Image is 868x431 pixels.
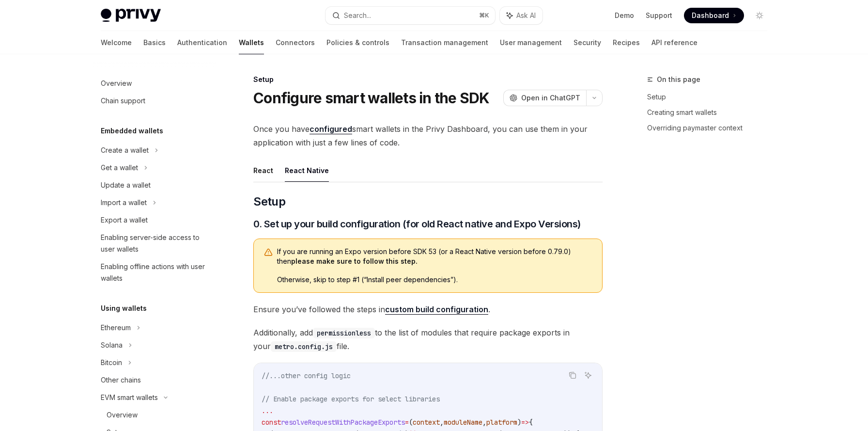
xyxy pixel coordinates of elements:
div: Export a wallet [101,214,148,226]
div: Import a wallet [101,197,147,208]
a: Policies & controls [326,31,389,54]
span: , [482,418,486,427]
div: Other chains [101,374,141,386]
button: Toggle dark mode [752,8,767,23]
span: // Enable package exports for select libraries [262,395,440,403]
code: metro.config.js [271,341,337,352]
a: configured [310,124,352,134]
span: Otherwise, skip to step #1 (“Install peer dependencies”). [277,275,592,285]
button: React Native [285,159,329,182]
a: Demo [615,11,634,20]
div: Create a wallet [101,144,149,156]
a: Authentication [177,31,227,54]
span: { [529,418,533,427]
span: //...other config logic [262,371,351,380]
span: If you are running an Expo version before SDK 53 (or a React Native version before 0.79.0) then [277,247,592,266]
a: Transaction management [401,31,488,54]
a: Security [573,31,601,54]
a: Update a wallet [93,176,217,194]
a: Export a wallet [93,211,217,229]
code: permissionless [313,328,375,338]
div: EVM smart wallets [101,392,158,403]
div: Get a wallet [101,162,138,174]
div: Chain support [101,95,145,107]
h5: Embedded wallets [101,125,163,137]
span: Ask AI [516,11,536,20]
a: Overview [93,75,217,92]
div: Enabling server-side access to user wallets [101,232,211,255]
button: React [253,159,273,182]
a: Welcome [101,31,132,54]
div: Solana [101,339,123,351]
a: Overriding paymaster context [647,120,775,136]
div: Overview [101,78,132,89]
a: Support [646,11,672,20]
a: Enabling offline actions with user wallets [93,258,217,287]
div: Bitcoin [101,357,122,368]
strong: please make sure to follow this step. [291,257,418,265]
span: = [405,418,409,427]
div: Enabling offline actions with user wallets [101,261,211,284]
span: context [413,418,440,427]
span: ) [517,418,521,427]
span: 0. Set up your build configuration (for old React native and Expo Versions) [253,217,581,231]
div: Ethereum [101,322,131,334]
button: Copy the contents from the code block [566,369,579,382]
button: Open in ChatGPT [503,90,586,106]
span: ... [262,406,273,415]
a: Setup [647,89,775,105]
button: Ask AI [582,369,594,382]
a: Chain support [93,92,217,110]
img: light logo [101,9,161,22]
span: Dashboard [692,11,729,20]
span: Additionally, add to the list of modules that require package exports in your file. [253,326,603,353]
h5: Using wallets [101,303,147,314]
a: Dashboard [684,8,744,23]
span: Setup [253,194,285,209]
a: API reference [651,31,697,54]
div: Update a wallet [101,179,151,191]
a: Connectors [276,31,315,54]
span: platform [486,418,517,427]
button: Search...⌘K [325,7,495,24]
a: Creating smart wallets [647,105,775,120]
div: Overview [107,409,138,421]
span: On this page [657,74,700,85]
a: Basics [143,31,166,54]
button: Ask AI [500,7,542,24]
span: Open in ChatGPT [521,93,580,103]
a: Other chains [93,371,217,389]
a: Enabling server-side access to user wallets [93,229,217,258]
span: Once you have smart wallets in the Privy Dashboard, you can use them in your application with jus... [253,122,603,149]
a: Overview [93,406,217,424]
span: resolveRequestWithPackageExports [281,418,405,427]
h1: Configure smart wallets in the SDK [253,89,490,107]
div: Setup [253,75,603,84]
a: custom build configuration [385,304,488,315]
a: Recipes [613,31,640,54]
span: moduleName [444,418,482,427]
span: const [262,418,281,427]
a: Wallets [239,31,264,54]
div: Search... [344,10,371,21]
a: User management [500,31,562,54]
svg: Warning [263,248,273,257]
span: Ensure you’ve followed the steps in . [253,303,603,316]
span: => [521,418,529,427]
span: ( [409,418,413,427]
span: ⌘ K [479,12,489,19]
span: , [440,418,444,427]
